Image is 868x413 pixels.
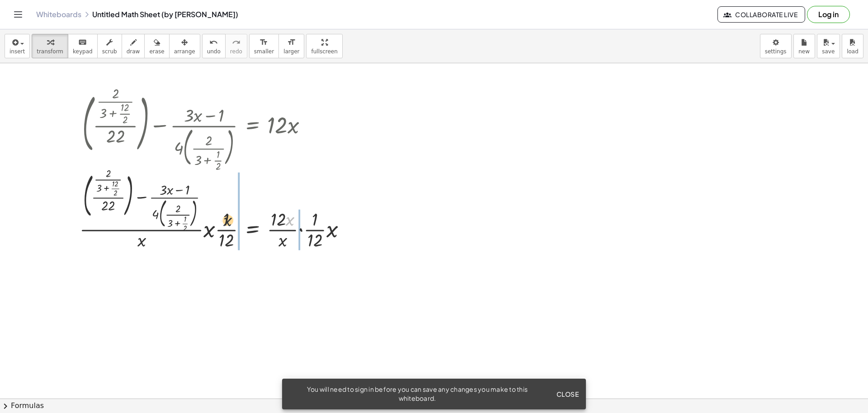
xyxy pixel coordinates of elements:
[102,48,117,55] span: scrub
[230,48,242,55] span: redo
[289,385,545,403] div: You will need to sign in before you can save any changes you make to this whiteboard.
[807,6,850,23] button: Log in
[287,37,296,48] i: format_size
[278,34,304,58] button: format_sizelarger
[149,48,164,55] span: erase
[760,34,792,58] button: settings
[78,37,87,48] i: keyboard
[793,34,815,58] button: new
[283,48,299,55] span: larger
[552,386,582,402] button: Close
[202,34,226,58] button: undoundo
[822,48,835,55] span: save
[311,48,337,55] span: fullscreen
[225,34,247,58] button: redoredo
[169,34,200,58] button: arrange
[122,34,145,58] button: draw
[127,48,140,55] span: draw
[717,6,805,23] button: Collaborate Live
[842,34,863,58] button: load
[9,48,25,55] span: insert
[97,34,122,58] button: scrub
[174,48,195,55] span: arrange
[847,48,859,55] span: load
[68,34,98,58] button: keyboardkeypad
[232,37,241,48] i: redo
[798,48,810,55] span: new
[73,48,93,55] span: keypad
[5,34,30,58] button: insert
[765,48,787,55] span: settings
[209,37,218,48] i: undo
[207,48,221,55] span: undo
[249,34,279,58] button: format_sizesmaller
[725,10,797,19] span: Collaborate Live
[306,34,342,58] button: fullscreen
[254,48,274,55] span: smaller
[259,37,268,48] i: format_size
[11,7,25,22] button: Toggle navigation
[556,390,579,398] span: Close
[144,34,169,58] button: erase
[36,10,81,19] a: Whiteboards
[37,48,63,55] span: transform
[32,34,68,58] button: transform
[817,34,840,58] button: save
